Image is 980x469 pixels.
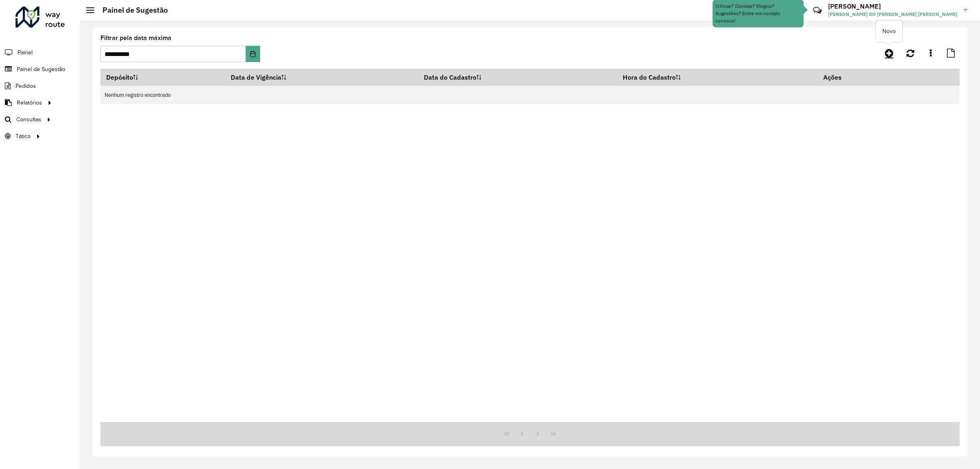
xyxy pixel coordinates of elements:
[17,65,65,74] span: Painel de Sugestão
[17,98,42,107] span: Relatórios
[225,69,418,86] th: Data de Vigência
[16,132,31,141] span: Tático
[100,69,225,86] th: Depósito
[94,6,168,15] h2: Painel de Sugestão
[100,33,171,43] label: Filtrar pela data máxima
[418,69,617,86] th: Data do Cadastro
[876,20,902,42] div: Novo
[828,2,958,10] h3: [PERSON_NAME]
[16,82,36,90] span: Pedidos
[18,48,33,57] span: Painel
[817,69,866,86] th: Ações
[16,115,41,124] span: Consultas
[617,69,817,86] th: Hora do Cadastro
[100,86,960,104] td: Nenhum registro encontrado
[246,46,260,62] button: Choose Date
[808,2,826,19] a: Contato Rápido
[828,11,958,18] span: [PERSON_NAME] DO [PERSON_NAME] [PERSON_NAME]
